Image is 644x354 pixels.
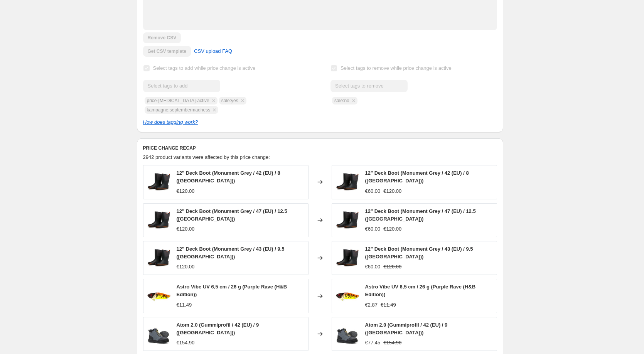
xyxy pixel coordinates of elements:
[365,263,381,271] div: €60.00
[177,322,259,335] span: Atom 2.0 (Gummiprofil / 42 (EU) / 9 ([GEOGRAPHIC_DATA]))
[143,145,497,151] h6: PRICE CHANGE RECAP
[177,208,287,222] span: 12" Deck Boot (Monument Grey / 47 (EU) / 12.5 ([GEOGRAPHIC_DATA]))
[365,284,476,297] span: Astro Vibe UV 6,5 cm / 26 g (Purple Rave (H&B Edition))
[147,209,170,232] img: GRUNDENS-Deck-Boss-Boot-AnchorZJRxlCdw5hNmv_80x.jpg
[189,45,237,57] a: CSV upload FAQ
[143,154,270,160] span: 2942 product variants were affected by this price change:
[330,80,408,92] input: Select tags to remove
[365,208,476,222] span: 12" Deck Boot (Monument Grey / 47 (EU) / 12.5 ([GEOGRAPHIC_DATA]))
[143,119,198,125] a: How does tagging work?
[341,65,452,71] span: Select tags to remove while price change is active
[365,170,469,184] span: 12" Deck Boot (Monument Grey / 42 (EU) / 8 ([GEOGRAPHIC_DATA]))
[177,246,285,260] span: 12" Deck Boot (Monument Grey / 43 (EU) / 9.5 ([GEOGRAPHIC_DATA]))
[147,322,170,346] img: Vision-Atom-Gummisohle_80x.jpg
[365,246,473,260] span: 12" Deck Boot (Monument Grey / 43 (EU) / 9.5 ([GEOGRAPHIC_DATA]))
[383,187,401,195] strike: €120.00
[177,284,287,297] span: Astro Vibe UV 6,5 cm / 26 g (Purple Rave (H&B Edition))
[194,47,232,55] span: CSV upload FAQ
[336,246,359,270] img: GRUNDENS-Deck-Boss-Boot-AnchorZJRxlCdw5hNmv_80x.jpg
[177,170,280,184] span: 12" Deck Boot (Monument Grey / 42 (EU) / 8 ([GEOGRAPHIC_DATA]))
[381,301,396,309] strike: €11.49
[177,187,195,195] div: €120.00
[365,225,381,233] div: €60.00
[365,322,448,335] span: Atom 2.0 (Gummiprofil / 42 (EU) / 9 ([GEOGRAPHIC_DATA]))
[365,339,381,347] div: €77.45
[143,80,220,92] input: Select tags to add
[336,170,359,194] img: GRUNDENS-Deck-Boss-Boot-AnchorZJRxlCdw5hNmv_80x.jpg
[365,187,381,195] div: €60.00
[177,225,195,233] div: €120.00
[153,65,256,71] span: Select tags to add while price change is active
[147,246,170,270] img: GRUNDENS-Deck-Boss-Boot-AnchorZJRxlCdw5hNmv_80x.jpg
[336,322,359,346] img: Vision-Atom-Gummisohle_80x.jpg
[177,263,195,271] div: €120.00
[177,339,195,347] div: €154.90
[336,209,359,232] img: GRUNDENS-Deck-Boss-Boot-AnchorZJRxlCdw5hNmv_80x.jpg
[177,301,192,309] div: €11.49
[365,301,378,309] div: €2.87
[147,170,170,194] img: GRUNDENS-Deck-Boss-Boot-AnchorZJRxlCdw5hNmv_80x.jpg
[336,285,359,308] img: Strike-Pro-Astro-Vibe-UV-6-5-cm-26-g-Bengal-Tiger_80x.jpg
[147,285,170,308] img: Strike-Pro-Astro-Vibe-UV-6-5-cm-26-g-Bengal-Tiger_80x.jpg
[383,339,401,347] strike: €154.90
[383,263,401,271] strike: €120.00
[383,225,401,233] strike: €120.00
